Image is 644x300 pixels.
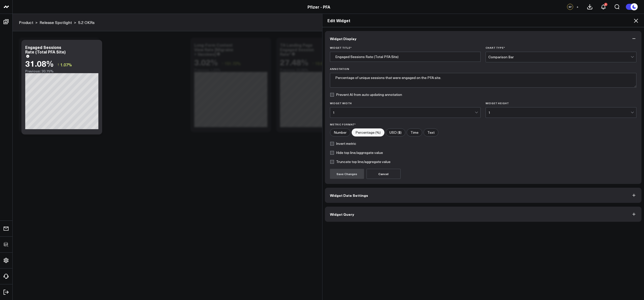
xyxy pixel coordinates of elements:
[330,102,481,105] label: Widget Width
[330,128,350,137] label: Number
[576,5,579,9] span: +
[330,151,383,155] label: Hide top line/aggregate value
[486,46,636,49] label: Chart Type *
[330,93,402,97] label: Prevent AI from auto updating annotation
[488,55,631,59] div: Comparison Bar
[325,188,642,203] button: Widget Date Settings
[407,128,422,137] label: Time
[330,193,368,197] span: Widget Date Settings
[307,4,330,10] a: Pfizer - PFA
[327,18,639,23] h2: Edit Widget
[567,4,573,10] div: SF
[330,160,390,164] label: Truncate top line/aggregate value
[330,73,637,88] textarea: Percentage of unique sessions that were engaged on the PFA site.
[574,4,580,10] button: +
[330,169,364,179] button: Save Changes
[330,212,354,216] span: Widget Query
[330,123,637,126] label: Metric Format*
[330,52,481,62] input: Enter your widget title
[488,111,631,115] div: 1
[330,67,637,70] label: Annotation
[352,128,384,137] label: Percentage (%)
[424,128,438,137] label: Text
[367,169,401,179] button: Cancel
[386,128,405,137] label: USD ($)
[333,111,475,115] div: 1
[325,207,642,222] button: Widget Query
[486,102,636,105] label: Widget Height
[330,37,356,41] span: Widget Display
[325,31,642,46] button: Widget Display
[604,3,607,6] div: 3
[330,142,356,146] label: Invert metric
[330,46,481,49] label: Widget Title *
